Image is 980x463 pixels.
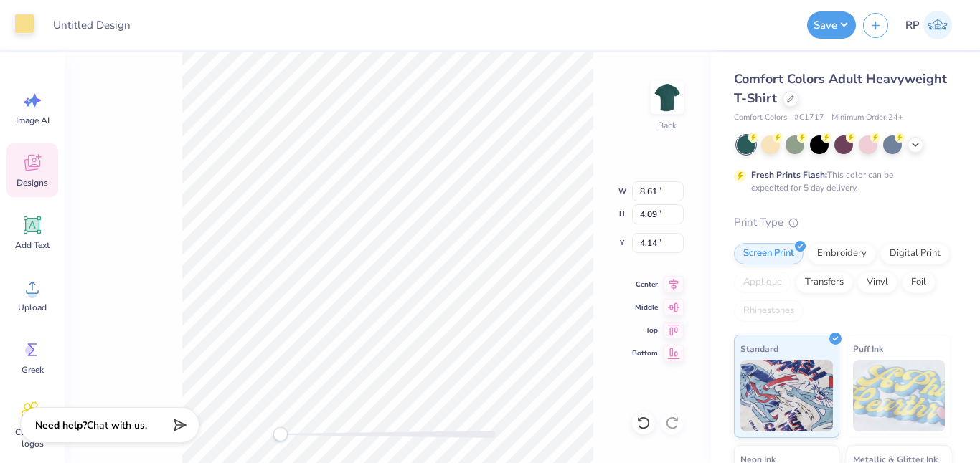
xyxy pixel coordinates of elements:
[734,112,787,124] span: Comfort Colors
[87,419,147,432] span: Chat with us.
[880,243,950,264] div: Digital Print
[658,119,677,132] div: Back
[632,302,658,313] span: Middle
[632,279,658,290] span: Center
[632,325,658,336] span: Top
[853,360,946,431] img: Puff Ink
[740,341,778,356] span: Standard
[831,112,903,124] span: Minimum Order: 24 +
[734,243,804,264] div: Screen Print
[653,83,682,112] img: Back
[796,272,853,293] div: Transfers
[751,169,827,181] strong: Fresh Prints Flash:
[808,243,876,264] div: Embroidery
[807,11,856,39] button: Save
[740,360,833,431] img: Standard
[734,70,947,107] span: Comfort Colors Adult Heavyweight T-Shirt
[899,11,958,39] a: RP
[15,239,50,251] span: Add Text
[17,177,48,188] span: Designs
[9,426,56,449] span: Clipart & logos
[751,168,928,194] div: This color can be expedited for 5 day delivery.
[734,272,791,293] div: Applique
[42,11,147,39] input: Untitled Design
[905,17,920,34] span: RP
[18,302,47,313] span: Upload
[35,419,87,432] strong: Need help?
[16,115,50,126] span: Image AI
[22,364,44,376] span: Greek
[853,341,883,356] span: Puff Ink
[273,427,288,441] div: Accessibility label
[632,348,658,359] span: Bottom
[923,11,952,39] img: Rya Petinas-siasat
[734,214,951,231] div: Print Type
[734,300,804,322] div: Rhinestones
[794,112,824,124] span: # C1717
[857,272,897,293] div: Vinyl
[902,272,936,293] div: Foil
